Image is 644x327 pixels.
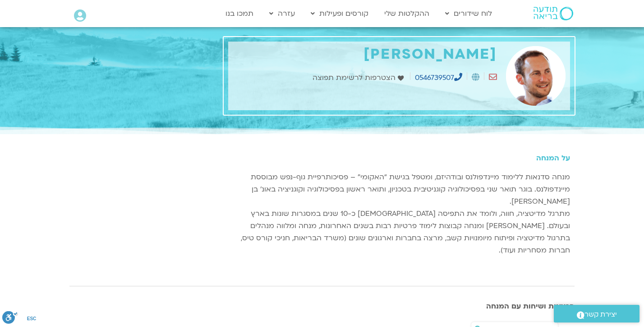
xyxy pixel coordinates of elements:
a: יצירת קשר [554,305,639,322]
p: מנחה סדנאות ללימוד מיינדפולנס ובודהיזם, ומטפל בגישת “האקומי” – פסיכותרפיית גוף-נפש מבוססת מיינדפו... [228,171,570,257]
span: יצירת קשר [584,308,617,321]
a: הצטרפות לרשימת תפוצה [313,72,406,84]
span: הצטרפות לרשימת תפוצה [313,72,398,84]
a: קורסים ופעילות [306,5,373,22]
h3: הרצאות ושיחות עם המנחה [69,302,575,310]
img: תודעה בריאה [534,7,573,20]
a: ההקלטות שלי [380,5,434,22]
a: 0546739507 [415,73,462,83]
a: עזרה [265,5,299,22]
a: תמכו בנו [221,5,258,22]
h5: על המנחה [228,154,570,162]
a: לוח שידורים [441,5,497,22]
h1: [PERSON_NAME] [233,46,497,63]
